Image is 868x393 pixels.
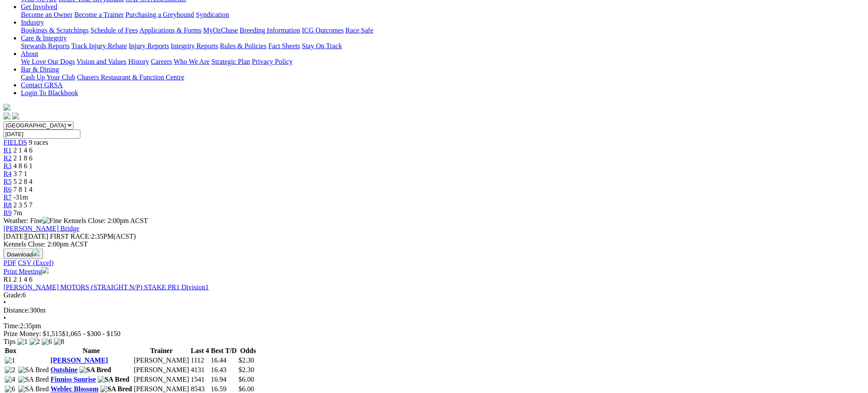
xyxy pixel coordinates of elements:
[3,276,12,283] span: R1
[21,50,38,57] a: About
[3,323,865,330] div: 2:35pm
[21,11,865,19] div: Get Involved
[5,357,15,365] img: 1
[126,11,194,18] a: Purchasing a Greyhound
[190,376,209,384] td: 1541
[129,42,169,50] a: Injury Reports
[151,58,172,65] a: Careers
[239,366,254,374] span: $2.30
[345,27,373,34] a: Race Safe
[21,11,73,18] a: Become an Owner
[3,233,48,240] span: [DATE]
[5,366,15,374] img: 2
[196,11,229,18] a: Syndication
[3,299,6,306] span: •
[252,58,293,65] a: Privacy Policy
[90,27,138,34] a: Schedule of Fees
[210,376,237,384] td: 16.94
[98,376,129,384] img: SA Bred
[3,209,12,216] a: R9
[3,233,26,240] span: [DATE]
[50,366,77,374] a: Outshine
[13,193,28,201] span: -31m
[133,356,189,365] td: [PERSON_NAME]
[21,73,865,81] div: Bar & Dining
[3,186,12,193] a: R6
[3,248,43,259] button: Download
[210,366,237,375] td: 16.43
[3,338,16,346] span: Tips
[29,139,48,146] span: 9 races
[21,27,865,34] div: Industry
[302,27,344,34] a: ICG Outcomes
[3,217,63,224] span: Weather: Fine
[21,34,67,42] a: Care & Integrity
[3,201,12,209] span: R8
[13,276,33,283] span: 2 1 4 6
[3,178,12,185] a: R5
[171,42,218,50] a: Integrity Reports
[80,366,111,374] img: SA Bred
[13,170,27,177] span: 3 7 1
[3,147,12,154] span: R1
[76,58,126,65] a: Vision and Values
[18,376,49,384] img: SA Bred
[50,376,96,383] a: Finniss Sunrise
[21,19,44,26] a: Industry
[21,3,57,10] a: Get Involved
[30,338,40,346] img: 2
[3,162,12,170] a: R3
[174,58,210,65] a: Who We Are
[5,347,17,355] span: Box
[18,366,49,374] img: SA Bred
[133,376,189,384] td: [PERSON_NAME]
[21,42,70,50] a: Stewards Reports
[203,27,238,34] a: MyOzChase
[3,170,12,177] a: R4
[238,347,258,356] th: Odds
[21,27,89,34] a: Bookings & Scratchings
[50,233,136,240] span: 2:35PM(ACST)
[62,330,121,338] span: $1,065 - $300 - $150
[12,113,19,120] img: twitter.svg
[190,366,209,375] td: 4131
[13,162,33,170] span: 4 8 6 1
[5,376,15,384] img: 4
[3,307,30,314] span: Distance:
[3,130,80,139] input: Select date
[3,240,865,248] div: Kennels Close: 2:00pm ACST
[190,347,209,356] th: Last 4
[240,27,300,34] a: Breeding Information
[210,347,237,356] th: Best T/D
[21,58,865,66] div: About
[3,259,16,266] a: PDF
[71,42,127,50] a: Track Injury Rebate
[42,338,52,346] img: 6
[239,386,254,393] span: $6.00
[21,81,63,89] a: Contact GRSA
[74,11,124,18] a: Become a Trainer
[3,315,6,322] span: •
[3,193,12,201] a: R7
[3,154,12,162] a: R2
[3,104,10,111] img: logo-grsa-white.png
[17,338,28,346] img: 1
[13,154,33,162] span: 2 1 8 6
[3,323,20,330] span: Time:
[139,27,202,34] a: Applications & Forms
[133,366,189,375] td: [PERSON_NAME]
[3,259,865,267] div: Download
[13,147,33,154] span: 2 1 4 6
[3,225,80,232] a: [PERSON_NAME] Bridge
[3,139,27,146] a: FIELDS
[3,113,10,120] img: facebook.svg
[50,347,133,356] th: Name
[33,250,40,256] img: download.svg
[13,209,22,216] span: 7m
